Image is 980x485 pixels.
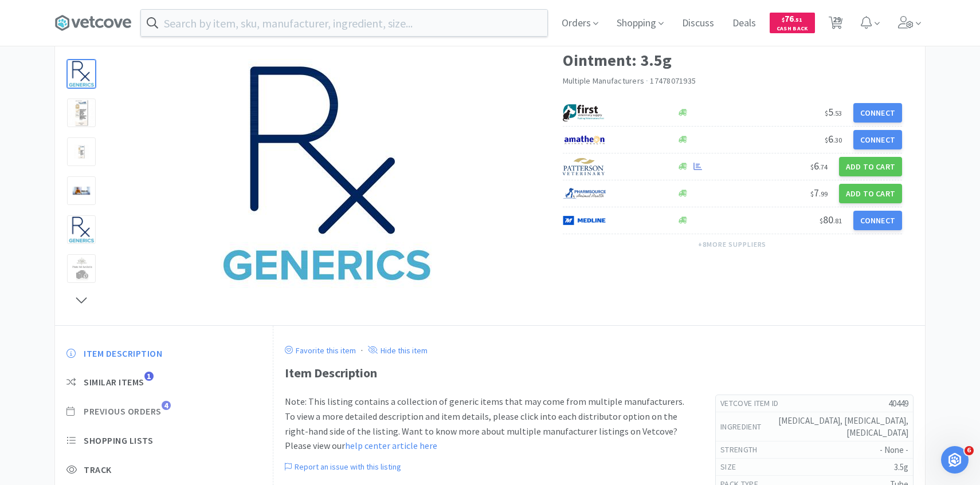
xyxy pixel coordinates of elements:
span: 80 [820,213,842,226]
img: 661a5d4340f243008e1ac1877e840c56_575436.jpeg [211,59,441,288]
span: · [646,76,648,86]
button: Add to Cart [839,184,902,203]
div: Item Description [285,363,914,383]
button: Connect [853,211,902,230]
span: 4 [162,401,171,410]
h6: size [720,462,745,473]
span: . 30 [833,136,842,144]
div: · [361,343,363,358]
h5: - None - [767,444,908,456]
a: Discuss [677,18,719,29]
button: Connect [853,130,902,149]
span: 6 [965,446,974,455]
span: . 99 [819,190,828,198]
p: Note: This listing contains a collection of generic items that may come from multiple manufacture... [285,395,693,453]
a: help center article here [345,440,437,451]
a: Deals [728,18,761,29]
span: 7 [810,186,828,199]
span: . 53 [833,109,842,117]
p: Report an issue with this listing [292,462,401,472]
a: 29 [824,19,848,30]
button: +8more suppliers [692,236,772,253]
span: $ [820,216,823,225]
span: 1 [144,372,154,381]
img: 3331a67d23dc422aa21b1ec98afbf632_11.png [563,131,606,148]
button: Connect [853,103,902,123]
span: . 81 [833,216,842,225]
h6: strength [720,444,766,456]
span: . 51 [794,16,802,23]
h5: 40449 [788,397,908,409]
p: Favorite this item [293,345,356,356]
span: Similar Items [84,376,144,388]
h6: Vetcove Item Id [720,398,788,409]
span: Track [84,464,112,476]
p: Hide this item [378,345,428,356]
span: Item Description [84,348,162,360]
a: $76.51Cash Back [770,7,815,38]
span: $ [825,109,828,117]
span: $ [810,163,814,171]
span: 6 [825,132,842,145]
h6: ingredient [720,421,770,433]
h5: [MEDICAL_DATA], [MEDICAL_DATA], [MEDICAL_DATA] [770,415,908,439]
iframe: Intercom live chat [941,446,969,474]
h5: 3.5g [745,461,908,473]
img: 7915dbd3f8974342a4dc3feb8efc1740_58.png [563,185,606,202]
img: a646391c64b94eb2892348a965bf03f3_134.png [563,212,606,229]
h1: Neopolybac with [MEDICAL_DATA] Ophthalmic Ointment: 3.5g [563,22,903,73]
span: 5 [825,105,842,119]
input: Search by item, sku, manufacturer, ingredient, size... [141,10,547,36]
img: 67d67680309e4a0bb49a5ff0391dcc42_6.png [563,104,606,121]
span: 76 [782,13,802,24]
span: Shopping Lists [84,435,153,447]
span: $ [810,190,814,198]
span: $ [825,136,828,144]
button: Add to Cart [839,157,902,176]
span: 6 [810,159,828,172]
span: Previous Orders [84,405,162,417]
span: . 74 [819,163,828,171]
span: $ [782,16,785,23]
span: 17478071935 [650,76,696,86]
a: Multiple Manufacturers [563,76,645,86]
img: f5e969b455434c6296c6d81ef179fa71_3.png [563,158,606,175]
span: Cash Back [777,26,808,33]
